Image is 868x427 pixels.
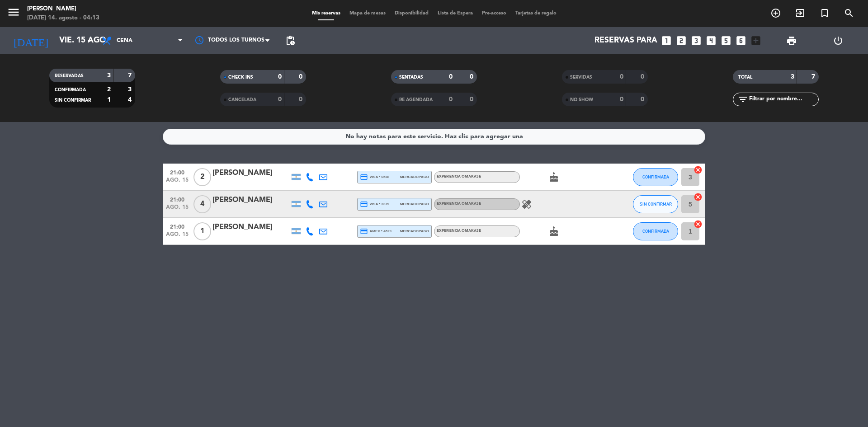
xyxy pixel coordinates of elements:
button: SIN CONFIRMAR [633,195,678,213]
span: visa * 6538 [360,173,389,181]
div: LOG OUT [815,27,861,54]
i: cake [548,172,559,183]
strong: 3 [791,74,794,80]
i: healing [521,199,532,210]
span: ago. 15 [166,177,189,188]
span: SERVIDAS [570,75,592,80]
i: cancel [693,192,703,202]
strong: 0 [278,96,282,103]
i: credit_card [360,173,368,181]
span: CHECK INS [228,75,253,80]
span: 21:00 [166,221,189,231]
span: Tarjetas de regalo [511,11,561,16]
i: looks_5 [720,35,732,47]
i: looks_3 [690,35,702,47]
span: CONFIRMADA [642,229,669,234]
span: pending_actions [285,35,296,46]
span: mercadopago [400,201,429,207]
strong: 0 [620,96,623,103]
strong: 0 [299,74,304,80]
strong: 3 [107,72,111,79]
span: RESERVADAS [55,74,84,78]
span: Lista de Espera [433,11,477,16]
i: credit_card [360,227,368,235]
span: Pre-acceso [477,11,511,16]
span: 2 [193,168,211,186]
strong: 4 [128,97,133,103]
span: mercadopago [400,228,429,234]
i: search [844,8,854,19]
div: [PERSON_NAME] [212,167,289,179]
div: [PERSON_NAME] [212,221,289,233]
span: RE AGENDADA [399,98,433,102]
i: add_circle_outline [770,8,781,19]
i: cake [548,226,559,237]
span: Disponibilidad [390,11,433,16]
span: visa * 3379 [360,200,389,208]
div: No hay notas para este servicio. Haz clic para agregar una [345,131,523,142]
strong: 0 [299,96,304,103]
input: Filtrar por nombre... [748,94,818,104]
strong: 7 [128,72,133,79]
span: CANCELADA [228,98,256,102]
i: looks_two [675,35,687,47]
span: Mapa de mesas [345,11,390,16]
span: EXPERIENCIA OMAKASE [437,229,481,233]
span: amex * 4529 [360,227,392,235]
i: looks_4 [705,35,717,47]
span: 4 [193,195,211,213]
i: credit_card [360,200,368,208]
span: ago. 15 [166,231,189,242]
strong: 0 [470,74,475,80]
span: CONFIRMADA [55,88,86,92]
span: 1 [193,222,211,240]
span: SIN CONFIRMAR [640,202,672,206]
i: power_settings_new [833,35,844,46]
div: [PERSON_NAME] [212,194,289,206]
button: CONFIRMADA [633,222,678,240]
span: NO SHOW [570,98,593,102]
button: CONFIRMADA [633,168,678,186]
span: TOTAL [738,75,752,80]
span: EXPERIENCIA OMAKASE [437,175,481,178]
i: arrow_drop_down [84,35,95,46]
strong: 0 [449,74,453,80]
i: turned_in_not [819,8,830,19]
strong: 0 [641,74,646,80]
span: Reservas para [594,36,657,45]
i: cancel [693,220,703,229]
span: ago. 15 [166,204,189,215]
span: CONFIRMADA [642,174,669,179]
strong: 0 [620,74,623,80]
span: print [786,35,797,46]
span: SIN CONFIRMAR [55,98,91,103]
i: looks_one [660,35,672,47]
span: 21:00 [166,194,189,204]
i: exit_to_app [795,8,806,19]
strong: 0 [470,96,475,103]
span: Mis reservas [307,11,345,16]
div: [DATE] 14. agosto - 04:13 [27,14,99,23]
strong: 1 [107,97,111,103]
span: 21:00 [166,167,189,177]
i: add_box [750,35,762,47]
span: Cena [117,38,132,44]
button: menu [7,5,20,22]
i: filter_list [737,94,748,105]
span: EXPERIENCIA OMAKASE [437,202,481,206]
i: looks_6 [735,35,747,47]
strong: 0 [641,96,646,103]
strong: 7 [811,74,817,80]
strong: 0 [278,74,282,80]
div: [PERSON_NAME] [27,5,99,14]
i: menu [7,5,20,19]
i: [DATE] [7,31,55,51]
strong: 0 [449,96,453,103]
strong: 3 [128,86,133,93]
span: mercadopago [400,174,429,180]
strong: 2 [107,86,111,93]
i: cancel [693,165,703,174]
span: SENTADAS [399,75,423,80]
